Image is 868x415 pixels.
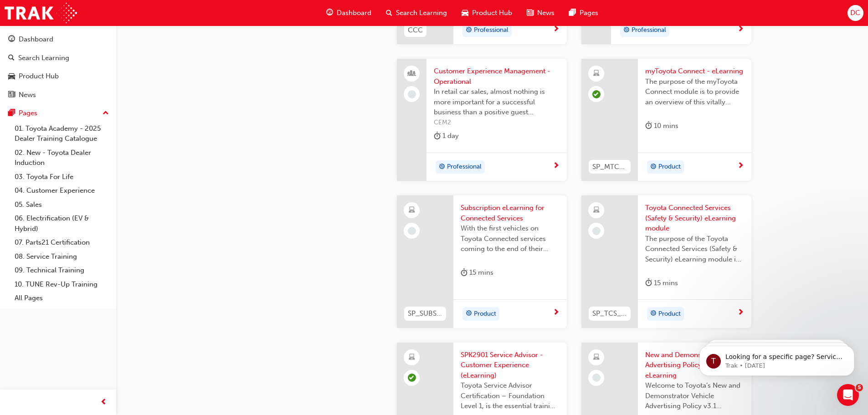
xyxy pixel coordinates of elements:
[11,211,113,236] a: 06. Electrification (EV & Hybrid)
[408,90,416,98] span: learningRecordVerb_NONE-icon
[19,34,53,45] div: Dashboard
[409,68,415,80] span: people-icon
[581,59,751,181] a: SP_MTC_NM0921_ELmyToyota Connect - eLearningThe purpose of the myToyota Connect module is to prov...
[4,31,113,48] a: Dashboard
[737,26,744,34] span: next-icon
[737,162,744,170] span: next-icon
[11,198,113,212] a: 05. Sales
[461,267,467,278] span: duration-icon
[11,184,113,198] a: 04. Customer Experience
[593,352,600,364] span: learningResourceType_ELEARNING-icon
[645,380,744,411] span: Welcome to Toyota’s New and Demonstrator Vehicle Advertising Policy v3.1 eLearning module, design...
[632,25,666,36] span: Professional
[592,90,601,98] span: learningRecordVerb_PASS-icon
[408,308,442,319] span: SP_SUBSCON0823_EL
[592,308,627,319] span: SP_TCS_CON1020_VD
[592,374,601,382] span: learningRecordVerb_NONE-icon
[461,350,560,381] span: SPK2901 Service Advisor - Customer Experience (eLearning)
[103,108,109,119] span: up-icon
[461,267,493,278] div: 15 mins
[569,7,576,19] span: pages-icon
[850,8,860,18] span: DC
[19,90,36,100] div: News
[319,4,379,22] a: guage-iconDashboard
[474,309,496,319] span: Product
[409,352,415,364] span: learningResourceType_ELEARNING-icon
[645,66,744,77] span: myToyota Connect - eLearning
[434,87,560,118] span: In retail car sales, almost nothing is more important for a successful business than a positive g...
[4,68,113,85] a: Product Hub
[5,3,77,23] a: Trak
[686,327,868,390] iframe: Intercom notifications message
[434,130,441,142] span: duration-icon
[461,223,560,254] span: With the first vehicles on Toyota Connected services coming to the end of their complimentary per...
[4,105,113,122] button: Pages
[8,109,15,118] span: pages-icon
[461,203,560,223] span: Subscription eLearning for Connected Services
[856,384,863,391] span: 5
[11,146,113,170] a: 02. New - Toyota Dealer Induction
[408,227,416,235] span: learningRecordVerb_NONE-icon
[8,91,15,99] span: news-icon
[408,374,416,382] span: learningRecordVerb_PASS-icon
[593,68,600,80] span: learningResourceType_ELEARNING-icon
[581,195,751,328] a: SP_TCS_CON1020_VDToyota Connected Services (Safety & Security) eLearning moduleThe purpose of the...
[461,380,560,411] span: Toyota Service Advisor Certification – Foundation Level 1, is the essential training course for a...
[553,26,560,34] span: next-icon
[11,250,113,264] a: 08. Service Training
[100,397,107,408] span: prev-icon
[409,205,415,216] span: learningResourceType_ELEARNING-icon
[386,7,392,19] span: search-icon
[397,59,567,181] a: Customer Experience Management - OperationalIn retail car sales, almost nothing is more important...
[19,108,37,118] div: Pages
[645,277,652,289] span: duration-icon
[519,4,562,22] a: news-iconNews
[396,8,447,18] span: Search Learning
[650,308,657,320] span: target-icon
[645,120,652,132] span: duration-icon
[645,234,744,265] span: The purpose of the Toyota Connected Services (Safety & Security) eLearning module is to provide a...
[408,25,423,36] span: CCC
[837,384,859,406] iframe: Intercom live chat
[474,25,508,36] span: Professional
[454,4,519,22] a: car-iconProduct Hub
[472,8,512,18] span: Product Hub
[593,205,600,216] span: learningResourceType_ELEARNING-icon
[650,161,657,173] span: target-icon
[337,8,371,18] span: Dashboard
[737,309,744,317] span: next-icon
[592,162,627,172] span: SP_MTC_NM0921_EL
[553,309,560,317] span: next-icon
[434,118,560,128] span: CEM2
[537,8,555,18] span: News
[326,7,333,19] span: guage-icon
[562,4,606,22] a: pages-iconPages
[645,203,744,234] span: Toyota Connected Services (Safety & Security) eLearning module
[11,236,113,250] a: 07. Parts21 Certification
[4,29,113,105] button: DashboardSearch LearningProduct HubNews
[466,308,472,320] span: target-icon
[19,71,59,82] div: Product Hub
[658,309,681,319] span: Product
[8,54,15,62] span: search-icon
[658,162,681,172] span: Product
[11,122,113,146] a: 01. Toyota Academy - 2025 Dealer Training Catalogue
[447,162,482,172] span: Professional
[623,25,630,36] span: target-icon
[439,161,445,173] span: target-icon
[11,277,113,292] a: 10. TUNE Rev-Up Training
[11,263,113,277] a: 09. Technical Training
[4,87,113,103] a: News
[580,8,598,18] span: Pages
[434,66,560,87] span: Customer Experience Management - Operational
[645,77,744,108] span: The purpose of the myToyota Connect module is to provide an overview of this vitally important ne...
[8,36,15,44] span: guage-icon
[8,72,15,81] span: car-icon
[527,7,534,19] span: news-icon
[434,130,459,142] div: 1 day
